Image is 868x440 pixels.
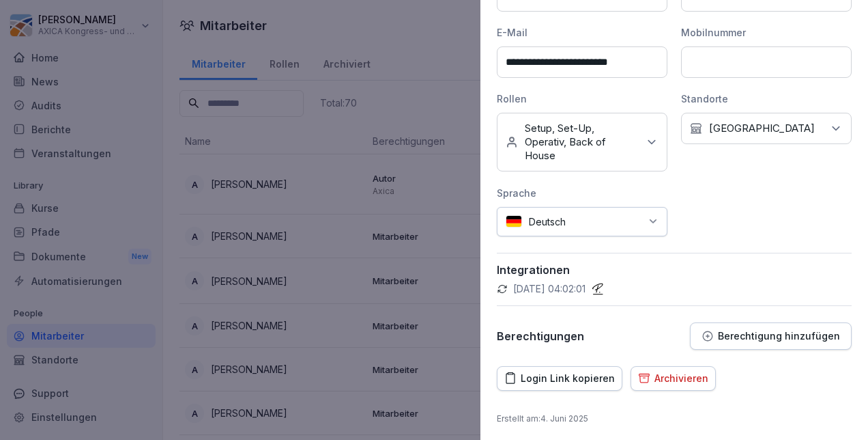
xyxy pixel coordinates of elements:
[506,215,522,228] img: de.svg
[638,371,708,386] div: Archivieren
[513,282,585,296] p: [DATE] 04:02:01
[497,329,584,343] p: Berechtigungen
[497,366,622,391] button: Login Link kopieren
[690,322,852,350] button: Berechtigung hinzufügen
[497,186,667,200] div: Sprache
[709,122,815,135] p: [GEOGRAPHIC_DATA]
[497,207,667,236] div: Deutsch
[681,25,852,40] div: Mobilnummer
[525,122,638,163] p: Setup, Set-Up, Operativ, Back of House
[497,263,852,277] p: Integrationen
[718,331,840,342] p: Berechtigung hinzufügen
[681,92,852,106] div: Standorte
[497,413,852,425] p: Erstellt am : 4. Juni 2025
[631,366,716,391] button: Archivieren
[497,25,667,40] div: E-Mail
[504,371,615,386] div: Login Link kopieren
[497,92,667,106] div: Rollen
[591,282,605,296] img: personio.svg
